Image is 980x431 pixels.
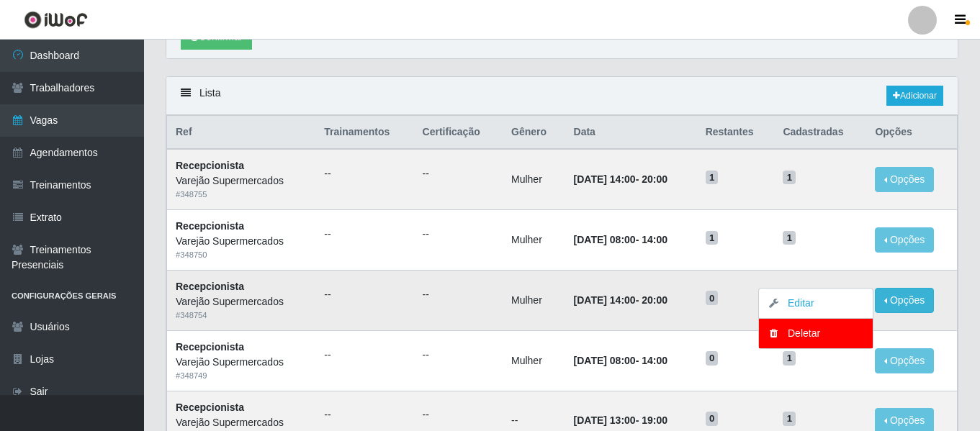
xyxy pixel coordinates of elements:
[574,294,636,306] time: [DATE] 14:00
[324,407,405,422] ul: --
[176,234,307,249] div: Varejão Supermercados
[574,173,667,185] strong: -
[706,171,719,185] span: 1
[574,355,667,366] strong: -
[423,287,494,302] ul: --
[176,281,244,292] strong: Recepcionista
[565,116,697,150] th: Data
[642,355,667,366] time: 14:00
[574,234,667,245] strong: -
[783,412,796,426] span: 1
[503,270,565,330] td: Mulher
[706,412,719,426] span: 0
[176,401,244,413] strong: Recepcionista
[176,370,307,382] div: # 348749
[783,171,796,185] span: 1
[176,309,307,322] div: # 348754
[423,227,494,242] ul: --
[574,234,636,245] time: [DATE] 08:00
[783,231,796,245] span: 1
[706,291,719,305] span: 0
[176,341,244,353] strong: Recepcionista
[176,415,307,430] div: Varejão Supermercados
[176,355,307,370] div: Varejão Supermercados
[574,294,667,306] strong: -
[783,351,796,366] span: 1
[324,348,405,363] ul: --
[574,355,636,366] time: [DATE] 08:00
[774,116,866,150] th: Cadastradas
[503,149,565,209] td: Mulher
[642,173,667,185] time: 20:00
[423,348,494,363] ul: --
[176,189,307,201] div: # 348755
[642,234,667,245] time: 14:00
[875,288,934,313] button: Opções
[176,173,307,189] div: Varejão Supermercados
[176,249,307,261] div: # 348750
[773,326,858,341] div: Deletar
[773,297,814,309] a: Editar
[315,116,413,150] th: Trainamentos
[642,294,667,306] time: 20:00
[176,220,244,232] strong: Recepcionista
[324,227,405,242] ul: --
[423,166,494,181] ul: --
[176,160,244,171] strong: Recepcionista
[423,407,494,422] ul: --
[875,227,934,253] button: Opções
[176,294,307,309] div: Varejão Supermercados
[706,231,719,245] span: 1
[24,11,88,29] img: CoreUI Logo
[886,86,943,106] a: Adicionar
[574,414,667,426] strong: -
[866,116,957,150] th: Opções
[324,287,405,302] ul: --
[503,210,565,271] td: Mulher
[697,116,775,150] th: Restantes
[875,167,934,192] button: Opções
[324,166,405,181] ul: --
[574,173,636,185] time: [DATE] 14:00
[574,414,636,426] time: [DATE] 13:00
[503,330,565,391] td: Mulher
[414,116,503,150] th: Certificação
[167,116,316,150] th: Ref
[642,414,667,426] time: 19:00
[875,348,934,373] button: Opções
[503,116,565,150] th: Gênero
[166,77,958,115] div: Lista
[706,351,719,366] span: 0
